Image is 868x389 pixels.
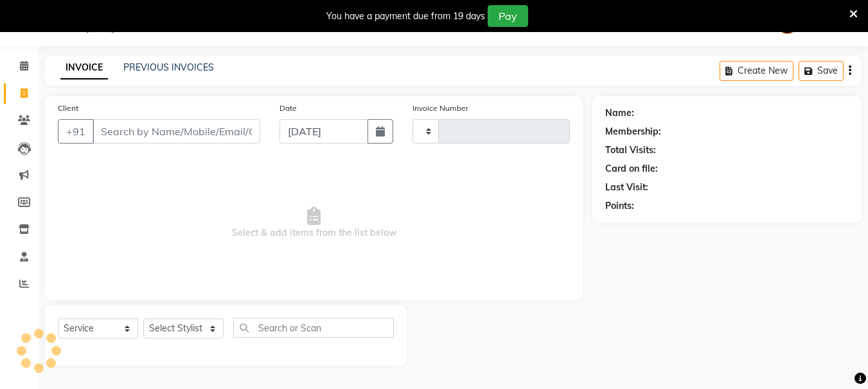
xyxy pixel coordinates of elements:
[605,144,656,157] div: Total Visits:
[605,162,658,176] div: Card on file:
[799,61,844,81] button: Save
[605,181,648,194] div: Last Visit:
[233,318,394,338] input: Search or Scan
[58,103,78,114] label: Client
[93,119,260,144] input: Search by Name/Mobile/Email/Code
[720,61,793,81] button: Create New
[123,62,214,73] a: PREVIOUS INVOICES
[58,119,94,144] button: +91
[488,5,528,27] button: Pay
[605,106,634,120] div: Name:
[412,103,468,114] label: Invoice Number
[60,56,108,79] a: INVOICE
[326,10,485,23] div: You have a payment due from 19 days
[279,103,297,114] label: Date
[605,125,661,138] div: Membership:
[58,159,570,287] span: Select & add items from the list below
[605,199,634,213] div: Points:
